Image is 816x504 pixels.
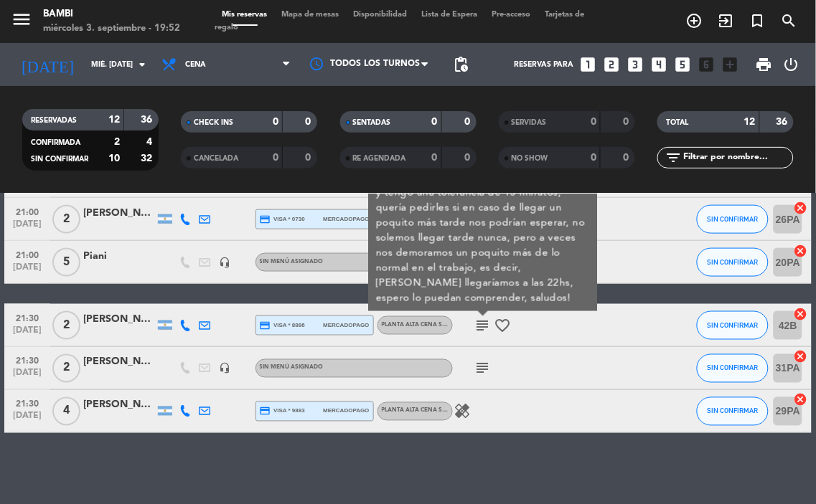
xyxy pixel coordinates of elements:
span: SIN CONFIRMAR [708,321,759,329]
span: PLANTA ALTA CENA SHOW [382,408,458,414]
span: 21:30 [9,352,45,369]
div: [PERSON_NAME] [83,311,155,328]
span: [DATE] [9,262,45,279]
i: looks_3 [626,55,644,74]
span: SIN CONFIRMAR [31,156,88,163]
span: visa * 8886 [260,320,305,331]
i: headset_mic [220,257,231,268]
i: looks_4 [649,55,668,74]
div: BAMBI [43,7,180,22]
strong: 0 [432,117,438,127]
span: CANCELADA [194,155,238,162]
span: Mis reservas [215,11,274,19]
i: add_circle_outline [686,12,703,29]
span: 21:30 [9,395,45,412]
i: looks_two [602,55,621,74]
strong: 36 [141,115,155,125]
i: filter_list [665,149,682,166]
span: [DATE] [9,325,45,342]
strong: 10 [108,153,120,163]
i: arrow_drop_down [133,56,151,73]
div: [PERSON_NAME] [83,397,155,414]
span: 2 [52,311,80,340]
i: looks_one [578,55,597,74]
span: SIN CONFIRMAR [708,364,759,372]
span: SIN CONFIRMAR [708,407,759,415]
strong: 4 [146,137,155,147]
span: mercadopago [323,320,369,330]
i: subject [474,317,492,334]
span: 4 [52,397,80,426]
span: 21:00 [9,203,45,219]
i: add_box [721,55,739,74]
i: subject [474,360,492,377]
span: RE AGENDADA [353,155,406,162]
span: SIN CONFIRMAR [708,215,759,223]
span: SIN CONFIRMAR [708,258,759,266]
span: [DATE] [9,219,45,236]
span: RESERVADAS [31,117,77,124]
span: Sin menú asignado [260,259,324,265]
span: Reservas para [514,60,573,69]
i: [DATE] [11,49,84,80]
i: credit_card [260,214,271,225]
span: NO SHOW [512,155,548,162]
strong: 0 [306,153,314,163]
span: Sin menú asignado [260,365,324,371]
span: Pre-acceso [484,11,538,19]
button: SIN CONFIRMAR [697,354,769,383]
strong: 2 [114,137,120,147]
strong: 12 [744,117,756,127]
div: [PERSON_NAME] [PERSON_NAME] [83,354,155,371]
span: CONFIRMADA [31,139,80,146]
i: headset_mic [220,363,231,374]
strong: 0 [623,153,632,163]
span: 2 [52,354,80,383]
i: menu [11,9,32,30]
span: Cena [185,60,206,69]
button: menu [11,9,32,35]
i: power_settings_new [783,56,800,73]
span: visa * 0730 [260,214,305,225]
div: miércoles 3. septiembre - 19:52 [43,22,180,36]
span: 21:00 [9,246,45,262]
strong: 0 [623,117,632,127]
span: mercadopago [323,214,369,224]
span: [DATE] [9,369,45,385]
div: Piani [83,248,155,265]
i: exit_to_app [718,12,735,29]
strong: 0 [273,117,278,127]
i: looks_5 [673,55,692,74]
i: credit_card [260,406,271,417]
strong: 0 [464,117,473,127]
span: Mapa de mesas [274,11,346,19]
button: SIN CONFIRMAR [697,205,769,234]
i: credit_card [260,320,271,331]
strong: 0 [591,117,596,127]
strong: 0 [591,153,596,163]
span: Disponibilidad [346,11,414,19]
span: [DATE] [9,412,45,428]
span: 2 [52,205,80,234]
i: healing [454,403,472,420]
strong: 32 [141,153,155,163]
span: 5 [52,248,80,277]
span: TOTAL [666,119,688,126]
strong: 0 [464,153,473,163]
span: PLANTA ALTA CENA SHOW [382,322,458,328]
i: cancel [793,307,807,321]
div: LOG OUT [778,43,805,86]
i: favorite_border [494,317,512,334]
i: cancel [793,393,807,407]
span: 21:30 [9,309,45,325]
div: 28 b | Hola, buenas tardes. Entiendo perfectamente que la reserva es a las 21.30 y tengo una tole... [375,156,590,306]
strong: 0 [273,153,278,163]
i: cancel [793,201,807,215]
div: [PERSON_NAME] [83,205,155,222]
i: search [781,12,798,29]
span: visa * 9883 [260,406,305,417]
button: SIN CONFIRMAR [697,397,769,426]
strong: 0 [432,153,438,163]
strong: 36 [777,117,791,127]
span: Lista de Espera [414,11,484,19]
